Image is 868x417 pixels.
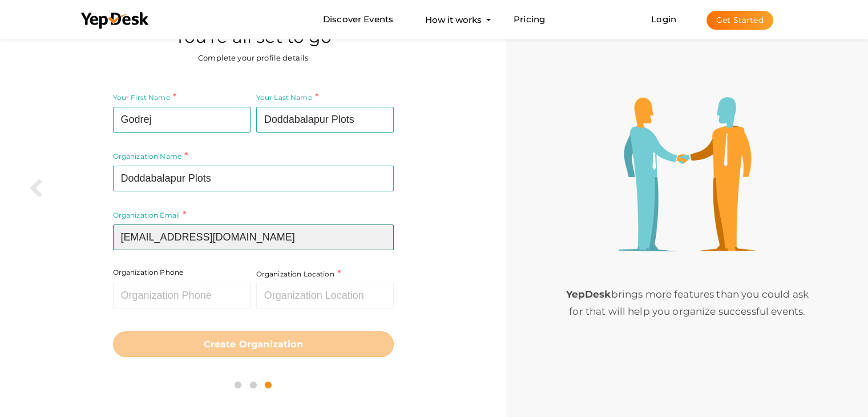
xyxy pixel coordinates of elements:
[323,9,393,30] a: Discover Events
[422,9,485,30] button: How it works
[113,224,394,250] input: your Organization Email
[514,9,545,30] a: Pricing
[256,91,318,104] label: Your Last Name
[113,267,184,277] label: Organization Phone
[113,283,251,308] input: Organization Phone
[256,283,394,308] input: Organization Location
[198,53,308,63] label: Complete your profile details
[706,11,773,30] button: Get Started
[113,166,394,191] input: Your Organization Name
[204,339,303,350] b: Create Organization
[113,107,251,133] input: Your First Name
[113,331,394,357] button: Create Organization
[256,107,394,133] input: Your Last Name
[619,97,756,251] img: step3-illustration.png
[651,14,676,25] a: Login
[113,150,188,163] label: Organization Name
[566,288,808,317] span: brings more features than you could ask for that will help you organize successful events.
[113,209,187,222] label: Organization Email
[113,91,176,104] label: Your First Name
[566,288,611,300] b: YepDesk
[256,267,341,280] label: Organization Location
